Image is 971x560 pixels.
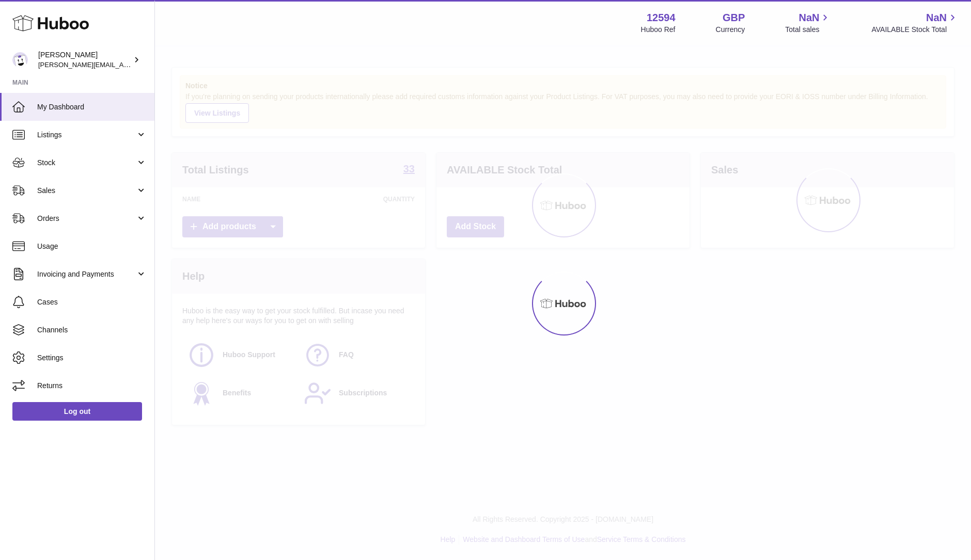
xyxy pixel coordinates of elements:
[871,25,959,35] span: AVAILABLE Stock Total
[716,25,745,35] div: Currency
[37,130,136,140] span: Listings
[37,381,147,391] span: Returns
[38,50,131,70] div: [PERSON_NAME]
[785,25,831,35] span: Total sales
[871,11,959,35] a: NaN AVAILABLE Stock Total
[37,214,136,223] span: Orders
[723,11,745,25] strong: GBP
[641,25,676,35] div: Huboo Ref
[37,242,147,251] span: Usage
[12,402,142,421] a: Log out
[37,325,147,335] span: Channels
[37,158,136,168] span: Stock
[37,297,147,307] span: Cases
[926,11,947,25] span: NaN
[37,186,136,196] span: Sales
[785,11,831,35] a: NaN Total sales
[37,353,147,363] span: Settings
[12,52,28,68] img: owen@wearemakewaves.com
[647,11,676,25] strong: 12594
[37,102,147,112] span: My Dashboard
[37,269,136,279] span: Invoicing and Payments
[798,11,819,25] span: NaN
[38,60,207,69] span: [PERSON_NAME][EMAIL_ADDRESS][DOMAIN_NAME]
